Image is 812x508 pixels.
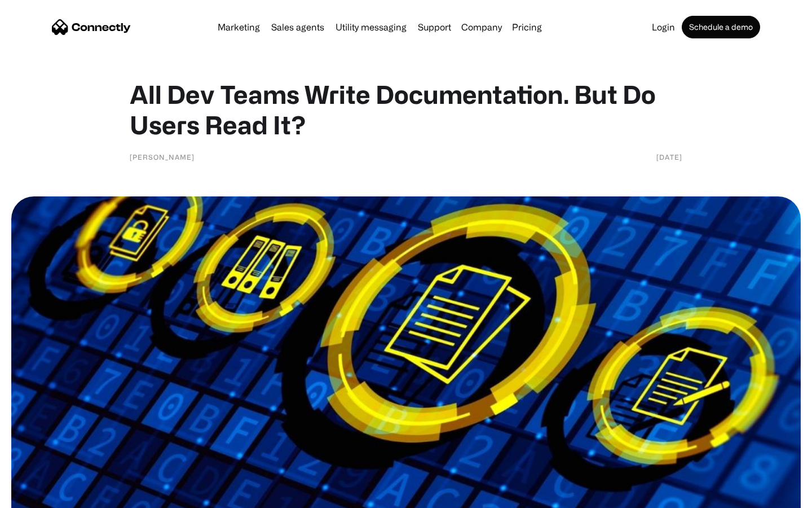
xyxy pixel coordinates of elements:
[507,23,546,32] a: Pricing
[413,23,456,32] a: Support
[461,19,502,35] div: Company
[647,23,679,32] a: Login
[23,488,68,504] ul: Language list
[682,16,760,38] a: Schedule a demo
[267,23,329,32] a: Sales agents
[656,151,682,163] div: [DATE]
[130,151,195,163] div: [PERSON_NAME]
[213,23,264,32] a: Marketing
[130,79,682,140] h1: All Dev Teams Write Documentation. But Do Users Read It?
[11,488,68,504] aside: Language selected: English
[331,23,411,32] a: Utility messaging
